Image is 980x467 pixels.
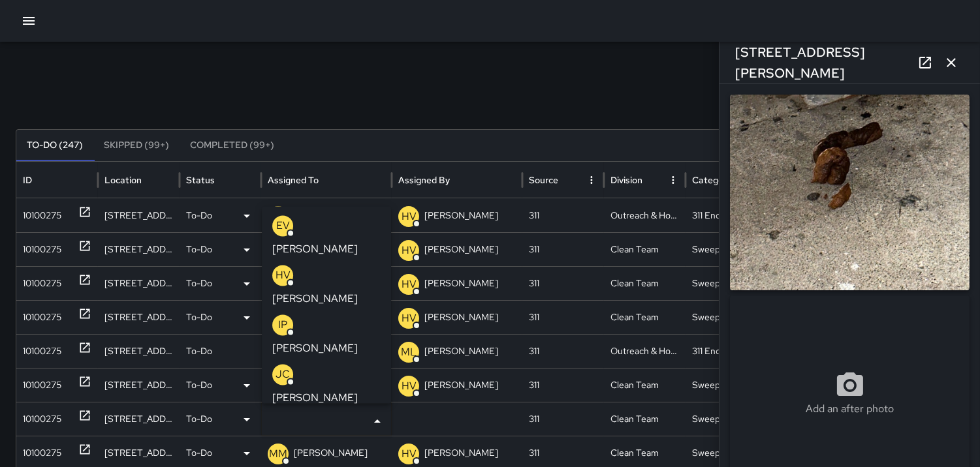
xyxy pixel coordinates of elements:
div: 10100275 [23,233,61,266]
div: Sweep [686,266,767,300]
p: [PERSON_NAME] [424,335,498,368]
div: Clean Team [604,232,686,266]
button: Division column menu [664,171,682,189]
div: 311 [522,300,604,334]
div: Source [529,174,558,186]
button: Close [368,412,387,430]
p: To-Do [186,233,212,266]
button: Skipped (99+) [93,130,180,161]
p: HV [402,277,417,292]
p: [PERSON_NAME] [272,390,358,406]
p: [PERSON_NAME] [424,301,498,334]
div: 160 6th Street [98,334,180,368]
div: Clean Team [604,402,686,436]
div: Outreach & Hospitality [604,198,686,232]
p: IP [278,317,287,333]
p: To-Do [186,335,212,368]
button: To-Do (247) [16,130,93,161]
p: HV [402,243,417,258]
button: Source column menu [582,171,601,189]
p: HV [402,378,417,394]
div: 311 [522,334,604,368]
div: Division [610,174,642,186]
p: [PERSON_NAME] [272,291,358,307]
p: [PERSON_NAME] [424,233,498,266]
div: 311 [522,198,604,232]
div: Outreach & Hospitality [604,334,686,368]
div: 10100275 [23,267,61,300]
p: To-Do [186,402,212,436]
p: [PERSON_NAME] [424,199,498,232]
div: Clean Team [604,300,686,334]
div: 10100275 [23,199,61,232]
p: HV [402,310,417,326]
p: To-Do [186,369,212,402]
p: JC [276,367,290,382]
p: To-Do [186,301,212,334]
div: 10100275 [23,335,61,368]
p: [PERSON_NAME] [272,340,358,356]
p: To-Do [186,199,212,232]
div: 10100275 [23,369,61,402]
div: Sweep [686,368,767,402]
div: 10100275 [23,301,61,334]
div: 311 [522,402,604,436]
button: Completed (99+) [180,130,285,161]
div: 992 Howard Street [98,266,180,300]
p: [PERSON_NAME] [272,241,358,257]
div: Sweep [686,402,767,436]
div: 1201 Market Street [98,198,180,232]
div: Clean Team [604,266,686,300]
div: 580 Stevenson Street [98,402,180,436]
div: 311 [522,232,604,266]
p: MM [269,446,287,462]
div: Clean Team [604,368,686,402]
div: 10100275 [23,402,61,436]
div: Assigned By [398,174,450,186]
div: 311 Encampments [686,198,767,232]
div: 311 [522,266,604,300]
div: Assigned To [268,174,319,186]
p: ML [401,344,417,360]
div: 311 [522,368,604,402]
div: 311 Encampments [686,334,767,368]
p: [PERSON_NAME] [294,199,368,232]
div: Status [186,174,215,186]
p: To-Do [186,267,212,300]
p: [PERSON_NAME] [424,369,498,402]
div: 975 Howard Street [98,368,180,402]
p: HV [402,209,417,224]
div: 950 Folsom Street [98,232,180,266]
p: HV [402,446,417,462]
div: ID [23,174,32,186]
div: Sweep [686,232,767,266]
div: 975 Howard Street [98,300,180,334]
div: Category [692,174,731,186]
p: EV [276,218,290,233]
div: Sweep [686,300,767,334]
p: [PERSON_NAME] [424,267,498,300]
p: HV [276,267,291,283]
div: Location [104,174,142,186]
